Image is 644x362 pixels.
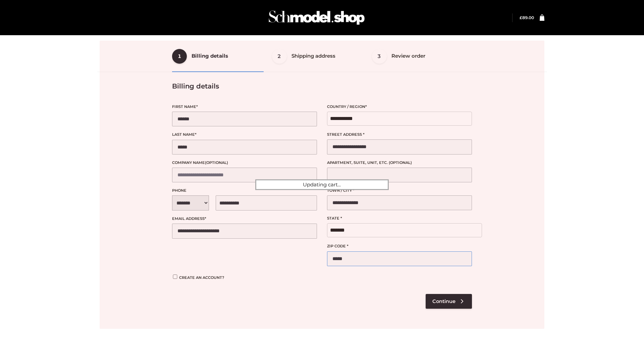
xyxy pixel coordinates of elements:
bdi: 89.00 [520,15,534,20]
a: £89.00 [520,15,534,20]
img: Schmodel Admin 964 [266,4,367,31]
span: £ [520,15,522,20]
div: Updating cart... [255,179,389,190]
